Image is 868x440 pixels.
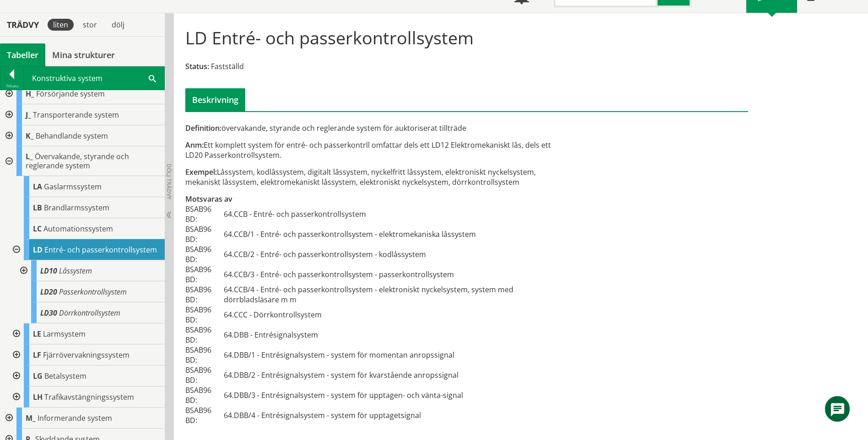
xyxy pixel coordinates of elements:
[43,329,86,339] span: Larmsystem
[38,413,112,423] span: Informerande system
[185,167,217,177] span: Exempel:
[59,266,92,276] span: Låssystem
[59,308,120,318] span: Dörrkontrollsystem
[43,224,113,234] span: Automationssystem
[224,345,556,365] td: 64.DBB/1 - Entrésignalsystem - system för momentan anropssignal
[224,325,556,345] td: 64.DBB - Entrésignalsystem
[26,151,129,171] span: Övervakande, styrande och reglerande system
[36,89,105,99] span: Försörjande system
[44,203,109,213] span: Brandlarmssystem
[224,405,556,425] td: 64.DBB/4 - Entrésignalsystem - system för upptagetsignal
[224,244,556,264] td: 64.CCB/2 - Entré- och passerkontrollsystem - kodlåssystem
[185,204,224,224] td: BSAB96 BD:
[43,350,129,360] span: Fjärrövervakningssystem
[224,264,556,284] td: 64.CCB/3 - Entré- och passerkontrollsystem - passerkontrollsystem
[2,20,44,30] div: Trädvy
[44,182,102,192] span: Gaslarmssystem
[33,371,43,381] span: LG
[224,385,556,405] td: 64.DBB/3 - Entrésignalsystem - system för upptagen- och vänta-signal
[48,19,74,31] div: liten
[185,224,224,244] td: BSAB96 BD:
[185,264,224,284] td: BSAB96 BD:
[44,245,157,255] span: Entré- och passerkontrollsystem
[26,131,34,141] span: K_
[33,350,41,360] span: LF
[77,19,102,31] div: stor
[40,308,57,318] span: LD30
[224,365,556,385] td: 64.DBB/2 - Entrésignalsystem - system för kvarstående anropssignal
[36,131,108,141] span: Behandlande system
[45,43,122,66] a: Mina strukturer
[33,182,42,192] span: LA
[185,61,209,71] span: Status:
[185,405,224,425] td: BSAB96 BD:
[185,284,224,305] td: BSAB96 BD:
[59,287,127,297] span: Passerkontrollsystem
[44,371,86,381] span: Betalsystem
[185,365,224,385] td: BSAB96 BD:
[224,305,556,325] td: 64.CCC - Dörrkontrollsystem
[185,305,224,325] td: BSAB96 BD:
[185,244,224,264] td: BSAB96 BD:
[33,392,43,402] span: LH
[185,385,224,405] td: BSAB96 BD:
[40,266,57,276] span: LD10
[26,151,33,161] span: L_
[185,140,204,150] span: Anm:
[33,245,43,255] span: LD
[185,167,555,187] div: Låssystem, kodlåssystem, digitalt låssystem, nyckelfritt låssystem, elektroniskt nyckelsystem, me...
[33,329,41,339] span: LE
[211,61,244,71] span: Fastställd
[0,82,23,90] div: Tillbaka
[33,203,42,213] span: LB
[185,345,224,365] td: BSAB96 BD:
[185,194,232,204] span: Motsvaras av
[185,123,221,133] span: Definition:
[106,19,130,31] div: dölj
[26,89,34,99] span: H_
[165,164,173,199] span: Dölj trädvy
[40,287,57,297] span: LD20
[149,73,156,83] span: Sök i tabellen
[185,325,224,345] td: BSAB96 BD:
[224,284,556,305] td: 64.CCB/4 - Entré- och passerkontrollsystem - elektroniskt nyckelsystem, system med dörrbladsläsar...
[224,224,556,244] td: 64.CCB/1 - Entré- och passerkontrollsystem - elektromekaniska låssystem
[26,110,31,120] span: J_
[33,110,119,120] span: Transporterande system
[26,413,36,423] span: M_
[185,88,245,111] div: Beskrivning
[24,67,164,90] div: Konstruktiva system
[185,140,555,160] div: Ett komplett system för entré- och passerkontrll omfattar dels ett LD12 Elektromekaniskt lås, del...
[33,224,42,234] span: LC
[224,204,556,224] td: 64.CCB - Entré- och passerkontrollsystem
[185,27,474,48] h1: LD Entré- och passerkontrollsystem
[44,392,134,402] span: Trafikavstängningssystem
[185,123,555,133] div: övervakande, styrande och reglerande system för auktoriserat tillträde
